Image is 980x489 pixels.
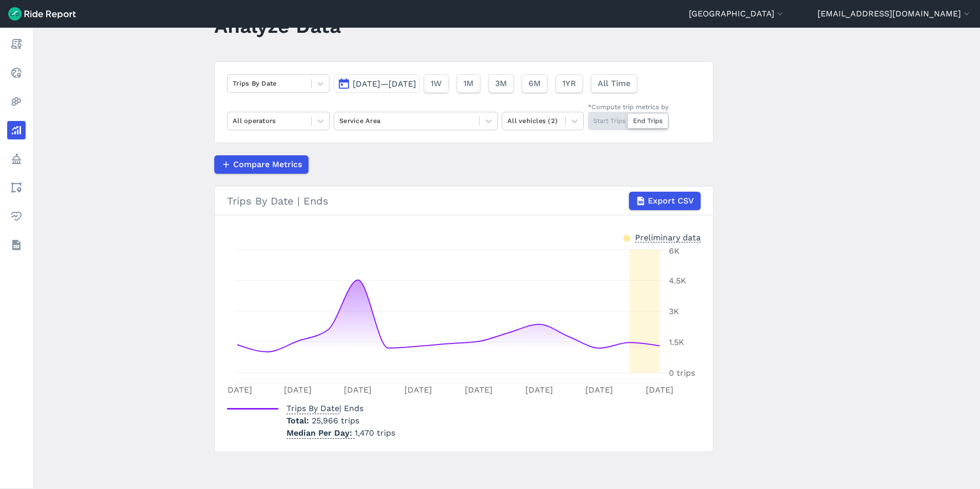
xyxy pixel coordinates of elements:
[424,74,448,93] button: 1W
[556,74,583,93] button: 1YR
[287,416,312,425] span: Total
[7,207,26,226] a: Health
[525,385,553,395] tspan: [DATE]
[334,74,420,93] button: [DATE]—[DATE]
[488,74,514,93] button: 3M
[648,195,694,207] span: Export CSV
[287,400,339,414] span: Trips By Date
[591,74,637,93] button: All Time
[233,158,302,171] span: Compare Metrics
[227,192,701,210] div: Trips By Date | Ends
[457,74,480,93] button: 1M
[287,403,363,413] span: | Ends
[669,368,695,378] tspan: 0 trips
[463,77,474,90] span: 1M
[635,232,701,242] div: Preliminary data
[528,77,541,90] span: 6M
[465,385,493,395] tspan: [DATE]
[669,246,680,256] tspan: 6K
[629,192,701,210] button: Export CSV
[284,385,312,395] tspan: [DATE]
[585,385,613,395] tspan: [DATE]
[689,8,785,20] button: [GEOGRAPHIC_DATA]
[8,7,76,21] img: Ride Report
[646,385,673,395] tspan: [DATE]
[214,155,309,174] button: Compare Metrics
[669,276,686,286] tspan: 4.5K
[7,92,26,111] a: Heatmaps
[404,385,432,395] tspan: [DATE]
[353,79,416,89] span: [DATE]—[DATE]
[344,385,372,395] tspan: [DATE]
[7,178,26,197] a: Areas
[588,102,669,112] div: *Compute trip metrics by
[669,337,684,347] tspan: 1.5K
[7,64,26,82] a: Realtime
[522,74,547,93] button: 6M
[7,121,26,139] a: Analyze
[7,35,26,53] a: Report
[431,77,442,90] span: 1W
[224,385,252,395] tspan: [DATE]
[7,150,26,168] a: Policy
[495,77,507,90] span: 3M
[598,77,630,90] span: All Time
[287,427,395,439] p: 1,470 trips
[312,416,359,425] span: 25,966 trips
[818,8,972,20] button: [EMAIL_ADDRESS][DOMAIN_NAME]
[7,236,26,254] a: Datasets
[669,307,679,316] tspan: 3K
[287,425,355,439] span: Median Per Day
[562,77,576,90] span: 1YR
